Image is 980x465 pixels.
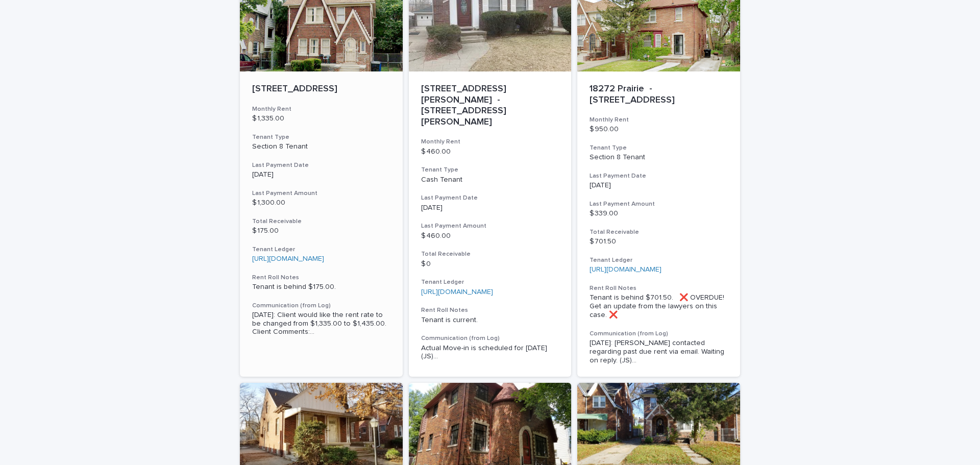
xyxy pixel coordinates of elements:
[252,142,390,151] p: Section 8 Tenant
[421,166,559,174] h3: Tenant Type
[421,306,559,314] h3: Rent Roll Notes
[421,84,559,128] p: [STREET_ADDRESS][PERSON_NAME] - [STREET_ADDRESS][PERSON_NAME]
[590,237,728,246] p: $ 701.50
[590,293,728,319] p: Tenant is behind $701.50. ❌ OVERDUE! Get an update from the lawyers on this case. ❌
[252,227,390,235] p: $ 175.00
[252,274,390,282] h3: Rent Roll Notes
[421,148,559,156] p: $ 460.00
[590,84,728,106] p: 18272 Prairie - [STREET_ADDRESS]
[590,144,728,152] h3: Tenant Type
[421,260,559,268] p: $ 0
[252,255,324,262] a: [URL][DOMAIN_NAME]
[590,172,728,180] h3: Last Payment Date
[421,344,559,361] span: Actual Move-in is scheduled for [DATE] (JS) ...
[252,217,390,226] h3: Total Receivable
[252,84,390,95] p: [STREET_ADDRESS]
[252,105,390,113] h3: Monthly Rent
[421,204,559,212] p: [DATE]
[421,250,559,258] h3: Total Receivable
[252,161,390,169] h3: Last Payment Date
[590,125,728,134] p: $ 950.00
[421,232,559,240] p: $ 460.00
[421,194,559,202] h3: Last Payment Date
[590,209,728,218] p: $ 339.00
[421,334,559,342] h3: Communication (from Log)
[252,199,390,207] p: $ 1,300.00
[590,116,728,124] h3: Monthly Rent
[252,114,390,123] p: $ 1,335.00
[421,138,559,146] h3: Monthly Rent
[421,176,559,184] p: Cash Tenant
[421,278,559,286] h3: Tenant Ledger
[421,222,559,230] h3: Last Payment Amount
[590,153,728,162] p: Section 8 Tenant
[590,181,728,190] p: [DATE]
[252,246,390,254] h3: Tenant Ledger
[590,330,728,338] h3: Communication (from Log)
[252,302,390,310] h3: Communication (from Log)
[252,170,390,179] p: [DATE]
[590,200,728,208] h3: Last Payment Amount
[252,283,390,291] p: Tenant is behind $175.00.
[590,339,728,364] span: [DATE]: [PERSON_NAME] contacted regarding past due rent via email. Waiting on reply. (JS) ...
[252,189,390,198] h3: Last Payment Amount
[252,133,390,141] h3: Tenant Type
[590,266,661,273] a: [URL][DOMAIN_NAME]
[252,311,390,336] span: [DATE]: Client would like the rent rate to be changed from $1,335.00 to $1,435.00. Client Comment...
[590,256,728,264] h3: Tenant Ledger
[590,284,728,292] h3: Rent Roll Notes
[421,288,493,296] a: [URL][DOMAIN_NAME]
[590,228,728,236] h3: Total Receivable
[421,316,559,325] p: Tenant is current.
